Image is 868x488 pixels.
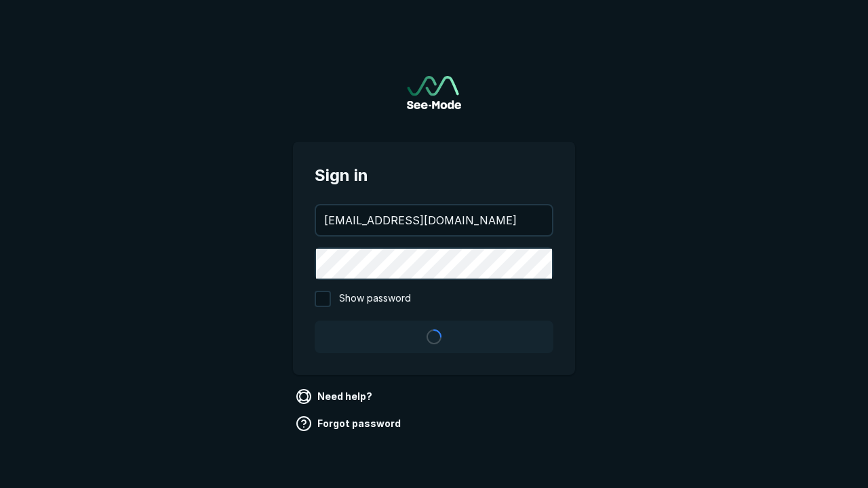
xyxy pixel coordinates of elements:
a: Go to sign in [407,76,461,109]
a: Forgot password [293,413,406,434]
a: Need help? [293,386,378,407]
span: Sign in [315,163,553,188]
span: Show password [339,291,411,307]
img: See-Mode Logo [407,76,461,109]
input: your@email.com [316,205,552,235]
